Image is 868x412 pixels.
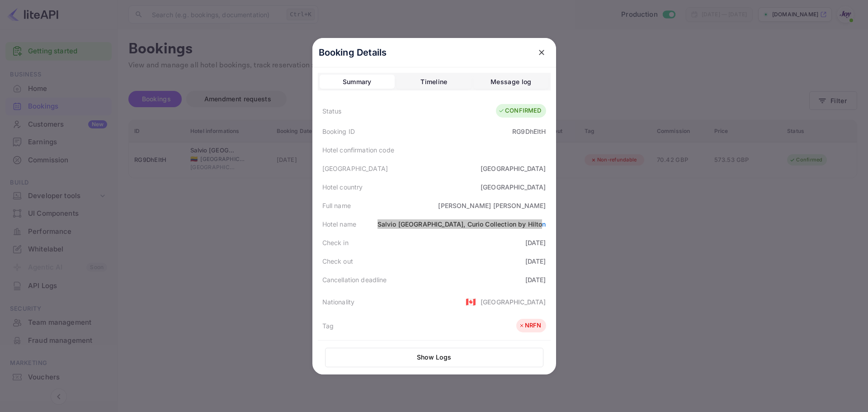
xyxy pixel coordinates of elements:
button: close [533,44,550,61]
div: NRFN [519,321,542,330]
div: [GEOGRAPHIC_DATA] [481,182,546,192]
p: Booking Details [319,46,387,59]
div: Hotel country [322,182,363,192]
div: Cancellation deadline [322,275,387,284]
div: Message log [491,76,531,87]
div: Tag [322,321,334,331]
div: [GEOGRAPHIC_DATA] [481,297,546,307]
div: Nationality [322,297,355,307]
div: Hotel confirmation code [322,145,394,155]
div: Timeline [420,76,447,87]
span: United States [466,294,476,310]
div: Status [322,106,342,116]
div: [DATE] [525,275,546,284]
div: Hotel name [322,219,357,229]
div: [DATE] [525,238,546,247]
div: CONFIRMED [498,106,541,115]
button: Summary [320,75,395,89]
div: Booking ID [322,127,355,136]
button: Show Logs [325,348,543,367]
div: [PERSON_NAME] [PERSON_NAME] [438,201,546,210]
div: Check out [322,256,353,266]
div: Check in [322,238,349,247]
button: Message log [473,75,548,89]
div: Full name [322,201,351,210]
div: Summary [343,76,372,87]
div: [DATE] [525,256,546,266]
a: Salvio [GEOGRAPHIC_DATA], Curio Collection by Hilton [377,220,546,228]
button: Timeline [396,75,472,89]
div: [GEOGRAPHIC_DATA] [481,164,546,173]
div: RG9DhEItH [512,127,546,136]
div: [GEOGRAPHIC_DATA] [322,164,388,173]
